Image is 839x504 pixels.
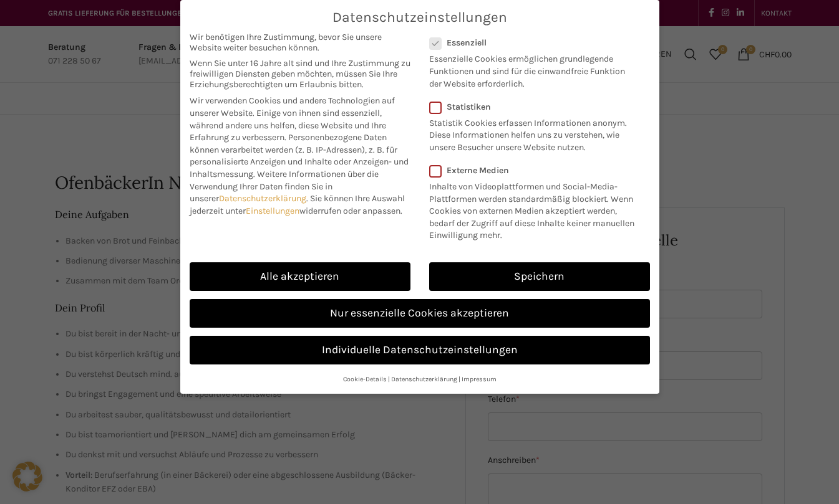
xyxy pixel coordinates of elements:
a: Einstellungen [246,206,299,216]
span: Wir benötigen Ihre Zustimmung, bevor Sie unsere Website weiter besuchen können. [190,32,410,53]
label: Statistiken [429,102,634,112]
a: Nur essenzielle Cookies akzeptieren [190,299,650,328]
a: Speichern [429,262,650,291]
span: Weitere Informationen über die Verwendung Ihrer Daten finden Sie in unserer . [190,169,379,204]
a: Impressum [462,375,497,383]
p: Essenzielle Cookies ermöglichen grundlegende Funktionen und sind für die einwandfreie Funktion de... [429,48,634,90]
a: Alle akzeptieren [190,262,410,291]
span: Personenbezogene Daten können verarbeitet werden (z. B. IP-Adressen), z. B. für personalisierte A... [190,132,409,179]
p: Inhalte von Videoplattformen und Social-Media-Plattformen werden standardmäßig blockiert. Wenn Co... [429,176,642,242]
label: Externe Medien [429,165,642,176]
span: Wenn Sie unter 16 Jahre alt sind und Ihre Zustimmung zu freiwilligen Diensten geben möchten, müss... [190,58,410,90]
p: Statistik Cookies erfassen Informationen anonym. Diese Informationen helfen uns zu verstehen, wie... [429,112,634,154]
span: Datenschutzeinstellungen [332,9,507,26]
a: Cookie-Details [343,375,387,383]
a: Datenschutzerklärung [391,375,457,383]
a: Datenschutzerklärung [219,193,306,204]
span: Wir verwenden Cookies und andere Technologien auf unserer Website. Einige von ihnen sind essenzie... [190,95,395,143]
span: Sie können Ihre Auswahl jederzeit unter widerrufen oder anpassen. [190,193,405,216]
a: Individuelle Datenschutzeinstellungen [190,336,650,364]
label: Essenziell [429,37,634,48]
